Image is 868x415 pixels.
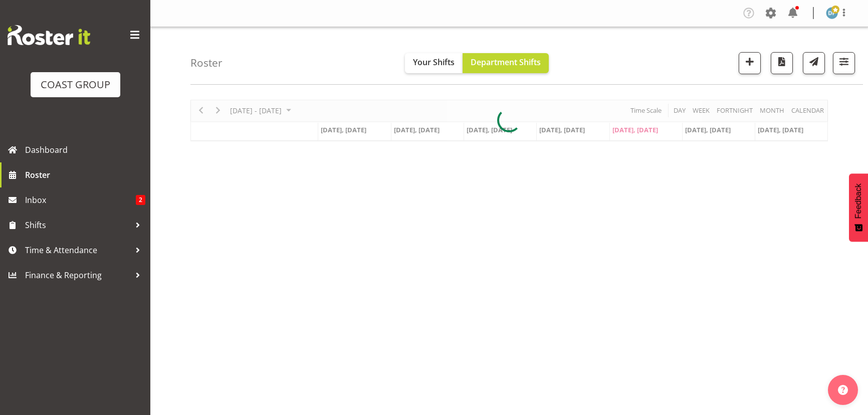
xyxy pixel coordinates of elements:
[25,268,130,283] span: Finance & Reporting
[8,25,90,45] img: Rosterit website logo
[833,52,855,74] button: Filter Shifts
[803,52,825,74] button: Send a list of all shifts for the selected filtered period to all rostered employees.
[739,52,761,74] button: Add a new shift
[41,77,110,92] div: COAST GROUP
[826,7,838,19] img: david-forte1134.jpg
[25,218,130,233] span: Shifts
[471,57,541,68] span: Department Shifts
[854,183,863,219] span: Feedback
[771,52,793,74] button: Download a PDF of the roster according to the set date range.
[136,195,145,205] span: 2
[413,57,455,68] span: Your Shifts
[25,167,145,182] span: Roster
[25,142,145,157] span: Dashboard
[25,243,130,258] span: Time & Attendance
[190,57,223,69] h4: Roster
[405,53,463,73] button: Your Shifts
[838,385,848,395] img: help-xxl-2.png
[463,53,549,73] button: Department Shifts
[849,173,868,242] button: Feedback - Show survey
[25,192,136,207] span: Inbox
